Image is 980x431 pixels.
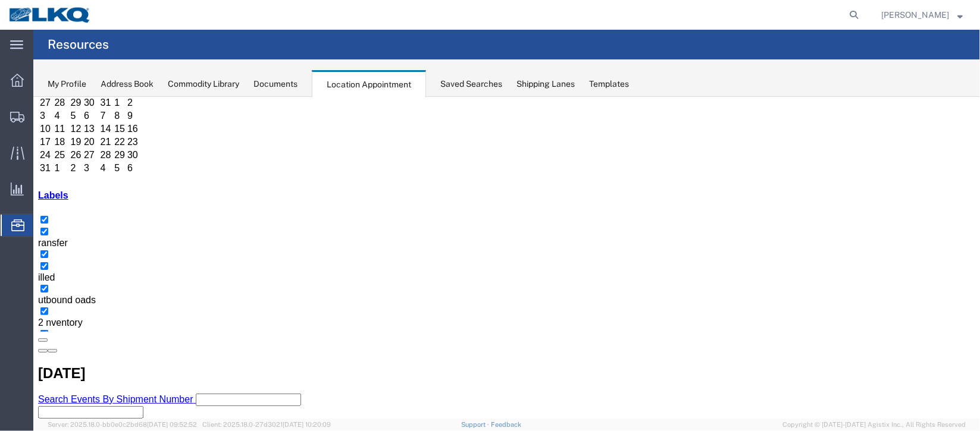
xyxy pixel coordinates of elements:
[516,78,575,90] div: Shipping Lanes
[491,421,521,428] a: Feedback
[48,78,86,90] div: My Profile
[101,78,154,90] div: Address Book
[881,8,949,21] span: Christopher Sanchez
[782,420,966,430] span: Copyright © [DATE]-[DATE] Agistix Inc., All Rights Reserved
[589,78,629,90] div: Templates
[440,78,502,90] div: Saved Searches
[202,421,331,428] span: Client: 2025.18.0-27d3021
[48,30,109,59] h4: Resources
[461,421,491,428] a: Support
[881,8,963,22] button: [PERSON_NAME]
[283,421,331,428] span: [DATE] 10:20:09
[312,70,426,97] div: Location Appointment
[253,78,298,90] div: Documents
[168,78,239,90] div: Commodity Library
[33,97,980,419] iframe: FS Legacy Container
[48,421,197,428] span: Server: 2025.18.0-bb0e0c2bd68
[8,6,92,24] img: logo
[147,421,197,428] span: [DATE] 09:52:52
